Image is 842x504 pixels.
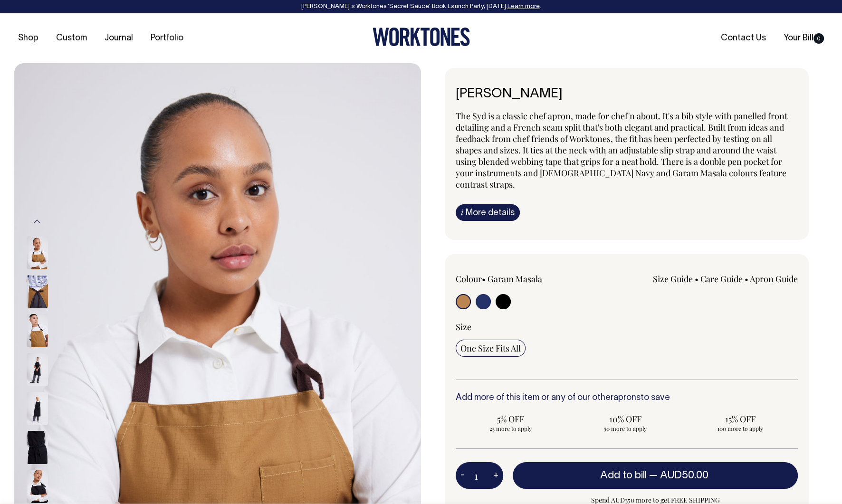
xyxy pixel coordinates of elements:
img: garam-masala [27,236,48,269]
h6: Add more of this item or any of our other to save [456,393,798,403]
a: Your Bill0 [780,30,828,46]
span: 50 more to apply [575,425,675,432]
img: black [27,431,48,464]
span: 25 more to apply [460,425,560,432]
input: 5% OFF 25 more to apply [456,410,565,435]
span: The Syd is a classic chef apron, made for chef'n about. It's a bib style with panelled front deta... [456,110,787,190]
button: Previous [30,211,44,232]
a: Custom [52,30,91,46]
a: Portfolio [147,30,187,46]
span: • [482,273,486,285]
div: Colour [456,273,593,285]
span: 0 [813,33,824,44]
input: 10% OFF 50 more to apply [571,410,680,435]
a: Care Guide [700,273,743,285]
img: black [27,470,48,503]
a: Size Guide [653,273,693,285]
img: black [27,392,48,425]
a: Shop [14,30,42,46]
span: 100 more to apply [690,425,790,432]
span: — [649,471,711,480]
span: • [745,273,748,285]
span: • [695,273,698,285]
span: Add to bill [600,471,647,480]
span: AUD50.00 [660,471,708,480]
img: black [27,353,48,386]
button: - [456,466,469,485]
label: Garam Masala [488,273,542,285]
button: + [488,466,503,485]
a: Journal [101,30,137,46]
button: Add to bill —AUD50.00 [513,462,798,489]
span: 5% OFF [460,413,560,425]
a: Learn more [507,4,540,10]
span: 15% OFF [690,413,790,425]
img: garam-masala [27,275,48,308]
a: Contact Us [717,30,770,46]
span: One Size Fits All [460,342,521,354]
input: 15% OFF 100 more to apply [686,410,795,435]
input: One Size Fits All [456,340,526,357]
h1: [PERSON_NAME] [456,87,798,102]
div: [PERSON_NAME] × Worktones ‘Secret Sauce’ Book Launch Party, [DATE]. . [10,3,832,10]
a: aprons [613,394,641,402]
span: i [461,207,463,217]
span: 10% OFF [575,413,675,425]
a: Apron Guide [750,273,798,285]
a: iMore details [456,204,520,221]
img: garam-masala [27,314,48,347]
div: Size [456,321,798,333]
